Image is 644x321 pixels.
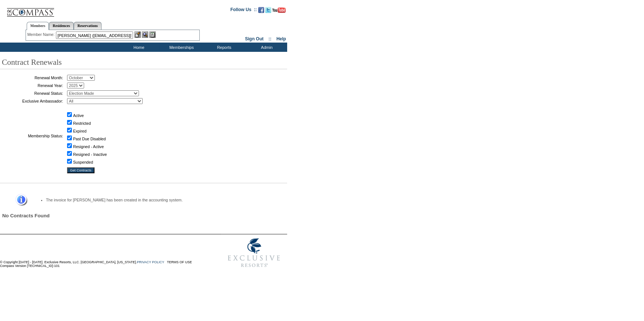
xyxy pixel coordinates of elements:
[2,75,63,81] td: Renewal Month:
[27,22,49,30] a: Members
[2,98,63,104] td: Exclusive Ambassador:
[73,121,91,126] label: Restricted
[258,7,264,13] img: Become our fan on Facebook
[2,90,63,96] td: Renewal Status:
[276,36,286,41] a: Help
[265,7,271,13] img: Follow us on Twitter
[149,31,156,38] img: Reservations
[73,152,107,157] label: Resigned - Inactive
[230,6,257,15] td: Follow Us ::
[245,43,287,52] td: Admin
[159,43,202,52] td: Memberships
[11,194,27,206] img: Information Message
[221,234,287,271] img: Exclusive Resorts
[73,137,106,141] label: Past Due Disabled
[6,2,54,17] img: Compass Home
[167,260,192,264] a: TERMS OF USE
[137,260,164,264] a: PRIVACY POLICY
[73,113,84,118] label: Active
[265,9,271,14] a: Follow us on Twitter
[135,31,141,38] img: b_edit.gif
[2,106,63,165] td: Membership Status:
[73,129,86,133] label: Expired
[49,22,74,30] a: Residences
[142,31,148,38] img: View
[2,213,50,218] span: No Contracts Found
[245,36,263,41] a: Sign Out
[272,9,286,14] a: Subscribe to our YouTube Channel
[202,43,245,52] td: Reports
[67,167,94,173] input: Get Contracts
[269,36,272,41] span: ::
[46,198,274,202] li: The invoice for [PERSON_NAME] has been created in the accounting system.
[73,144,104,149] label: Resigned - Active
[272,7,286,13] img: Subscribe to our YouTube Channel
[74,22,102,30] a: Reservations
[73,160,93,164] label: Suspended
[27,31,56,38] div: Member Name:
[258,9,264,14] a: Become our fan on Facebook
[117,43,159,52] td: Home
[2,83,63,88] td: Renewal Year:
